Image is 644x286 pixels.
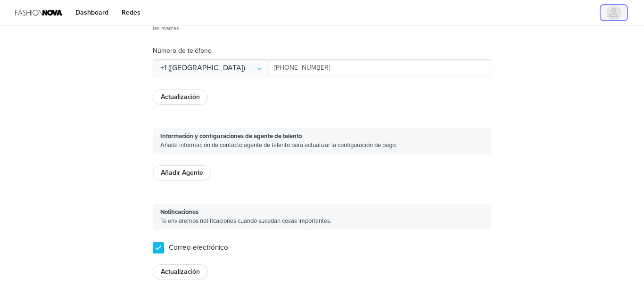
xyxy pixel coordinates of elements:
button: Actualización [153,90,208,105]
strong: Notificaciones [160,208,198,216]
label: Número de teléfono [153,47,212,55]
div: avatar [609,5,618,20]
a: Dashboard [70,2,114,23]
div: grupo de la casilla [153,241,491,255]
img: Moda Logo Nova [15,2,62,23]
button: Añadir Agente [153,165,211,180]
button: Actualización [153,264,208,279]
input: XXX) XXX-XXXX [269,59,491,76]
strong: Información y configuraciones de agente de talento [160,132,302,140]
div: Te enviaremos notificaciones cuando sucedan cosas importantes. [153,204,491,230]
input: País [153,59,269,76]
div: Añada información de contacto agente de talento para actualizar la configuración de pago. [153,128,491,154]
span: Correo electrónico [164,243,228,252]
a: Redes [116,2,146,23]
